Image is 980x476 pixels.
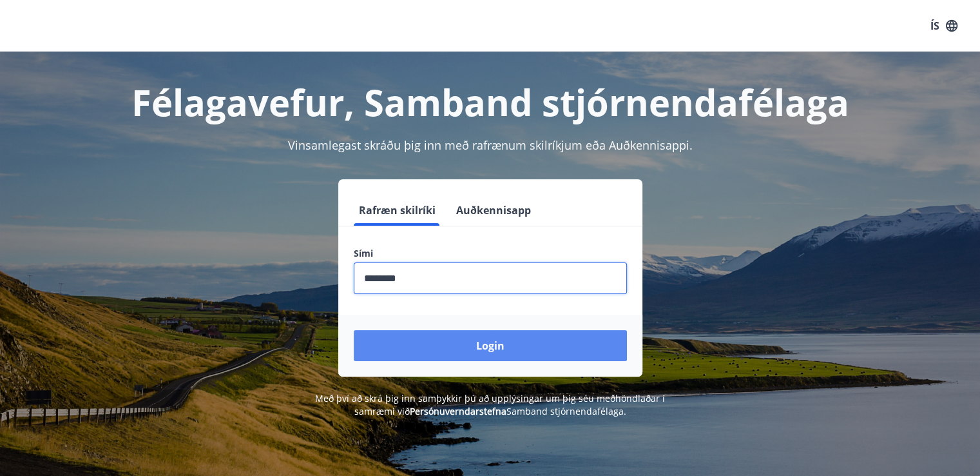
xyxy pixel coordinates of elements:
label: Sími [354,247,627,260]
a: Persónuverndarstefna [410,405,506,417]
h1: Félagavefur, Samband stjórnendafélaga [42,77,939,126]
button: Rafræn skilríki [354,195,441,226]
span: Með því að skrá þig inn samþykkir þú að upplýsingar um þig séu meðhöndlaðar í samræmi við Samband... [315,392,665,417]
span: Vinsamlegast skráðu þig inn með rafrænum skilríkjum eða Auðkennisappi. [288,137,693,153]
button: Login [354,330,627,361]
button: ÍS [923,14,965,37]
button: Auðkennisapp [451,195,536,226]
